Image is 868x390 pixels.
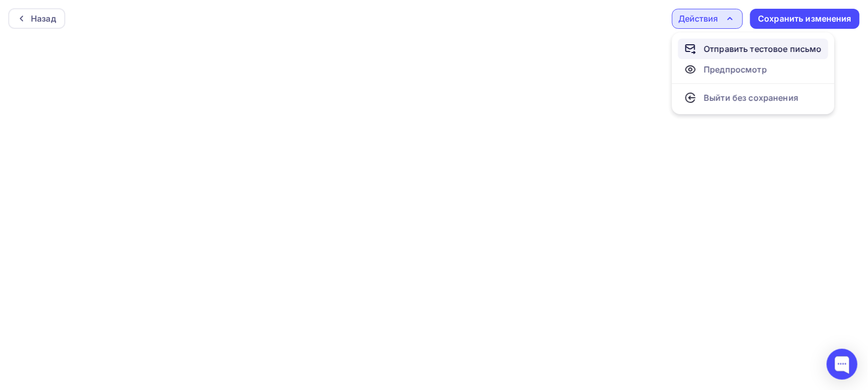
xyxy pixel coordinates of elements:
div: Действия [679,12,718,25]
div: Сохранить изменения [758,13,852,25]
div: Отправить тестовое письмо [704,43,822,55]
ul: Действия [672,32,835,114]
div: Выйти без сохранения [704,92,799,104]
div: Назад [31,12,56,25]
button: Действия [672,9,743,29]
div: Предпросмотр [704,63,767,76]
